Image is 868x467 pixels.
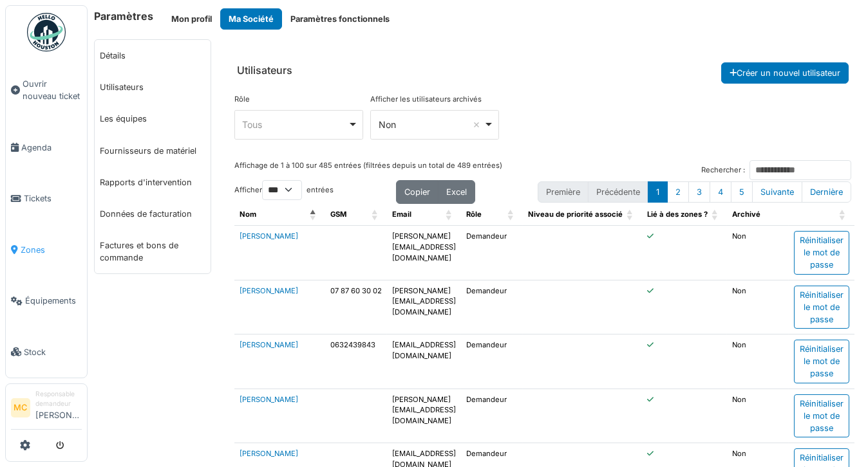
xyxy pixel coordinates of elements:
h6: Paramètres [94,10,153,23]
td: Demandeur [461,225,523,280]
td: Non [727,225,789,280]
a: Ouvrir nouveau ticket [6,59,87,122]
div: Réinitialiser le mot de passe [794,231,849,275]
button: Excel [438,180,475,204]
a: [PERSON_NAME] [240,449,298,458]
a: Tickets [6,173,87,224]
a: [PERSON_NAME] [240,286,298,295]
td: 07 87 60 30 02 [325,280,387,334]
nav: pagination [538,181,851,203]
a: Les équipes [95,103,211,134]
td: [PERSON_NAME][EMAIL_ADDRESS][DOMAIN_NAME] [387,389,461,443]
li: [PERSON_NAME] [35,389,82,426]
td: Demandeur [461,280,523,334]
td: Demandeur [461,389,523,443]
span: Nom: Activate to invert sorting [310,204,317,225]
a: Agenda [6,122,87,173]
button: 2 [667,181,689,203]
td: [PERSON_NAME][EMAIL_ADDRESS][DOMAIN_NAME] [387,225,461,280]
span: : Activate to sort [839,204,847,225]
div: Tous [243,118,348,131]
span: Stock [24,346,82,358]
h6: Utilisateurs [237,64,292,77]
td: Non [727,389,789,443]
button: Next [752,181,802,203]
a: MC Responsable demandeur[PERSON_NAME] [11,389,82,430]
span: Copier [404,187,430,197]
a: Stock [6,326,87,377]
select: Afficherentrées [262,180,302,200]
a: Factures et bons de commande [95,230,211,273]
button: Créer un nouvel utilisateur [721,62,849,84]
span: Lié à des zones ?: Activate to sort [712,204,719,225]
span: Ouvrir nouveau ticket [23,78,82,102]
a: [PERSON_NAME] [240,395,298,404]
label: Afficher les utilisateurs archivés [370,94,482,105]
span: Rôle: Activate to sort [507,204,515,225]
span: Archivé [732,210,760,219]
button: Paramètres fonctionnels [282,8,398,30]
button: Last [802,181,851,203]
a: Fournisseurs de matériel [95,135,211,167]
button: 4 [710,181,731,203]
button: Ma Société [220,8,282,30]
a: Détails [95,40,211,71]
span: GSM [330,210,346,219]
td: Non [727,280,789,334]
a: [PERSON_NAME] [240,340,298,349]
button: 5 [731,181,753,203]
td: Demandeur [461,334,523,389]
span: Lié à des zones ? [647,210,708,219]
div: Réinitialiser le mot de passe [794,394,849,438]
a: Équipements [6,275,87,326]
span: Zones [21,244,82,256]
div: Réinitialiser le mot de passe [794,340,849,383]
span: Email [392,210,411,219]
a: Rapports d'intervention [95,167,211,198]
label: Rechercher : [701,165,745,176]
button: Remove item: 'false' [470,118,483,131]
a: [PERSON_NAME] [240,232,298,241]
span: Email: Activate to sort [446,204,453,225]
td: 0632439843 [325,334,387,389]
button: 3 [688,181,710,203]
button: Mon profil [163,8,220,30]
span: Nom [240,210,256,219]
span: Rôle [466,210,482,219]
a: Zones [6,224,87,275]
label: Afficher entrées [234,180,334,200]
div: Affichage de 1 à 100 sur 485 entrées (filtrées depuis un total de 489 entrées) [234,160,502,180]
span: Équipements [25,295,82,307]
div: Responsable demandeur [35,389,82,409]
a: Données de facturation [95,198,211,230]
td: [EMAIL_ADDRESS][DOMAIN_NAME] [387,334,461,389]
button: Copier [396,180,439,204]
li: MC [11,398,30,417]
div: Non [379,118,484,131]
span: Niveau de priorité associé : Activate to sort [627,204,634,225]
span: Niveau de priorité associé [528,210,623,219]
span: Agenda [21,142,82,154]
td: Non [727,334,789,389]
img: Badge_color-CXgf-gQk.svg [27,13,66,51]
label: Rôle [234,94,250,105]
a: Utilisateurs [95,71,211,103]
div: Réinitialiser le mot de passe [794,286,849,329]
span: Excel [446,187,467,197]
button: 1 [648,181,668,203]
span: GSM: Activate to sort [372,204,379,225]
td: [PERSON_NAME][EMAIL_ADDRESS][DOMAIN_NAME] [387,280,461,334]
span: Tickets [24,192,82,205]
